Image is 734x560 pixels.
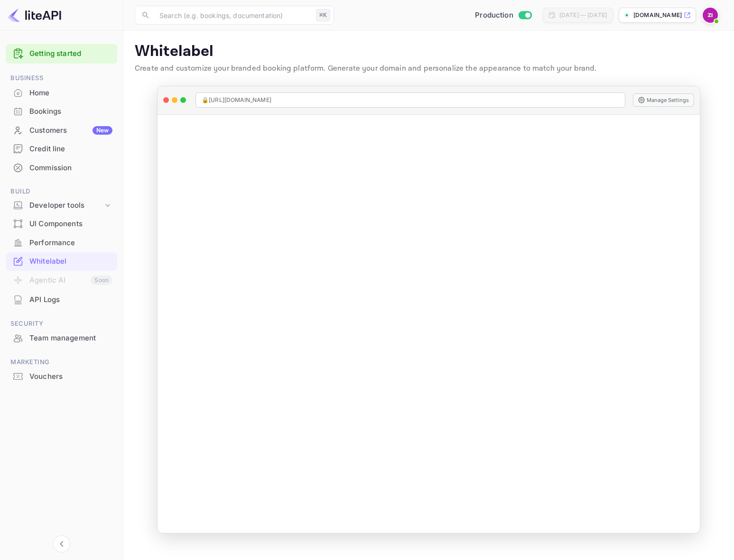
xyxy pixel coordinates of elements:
a: Commission [6,159,117,176]
a: Whitelabel [6,252,117,270]
div: Team management [29,333,112,344]
span: 🔒 [URL][DOMAIN_NAME] [202,96,271,104]
a: API Logs [6,291,117,308]
div: Customers [29,125,112,136]
div: Credit line [29,144,112,155]
div: [DATE] — [DATE] [559,11,607,19]
input: Search (e.g. bookings, documentation) [154,6,312,25]
div: Whitelabel [29,256,112,267]
p: Create and customize your branded booking platform. Generate your domain and personalize the appe... [135,63,723,74]
span: Security [6,319,117,329]
a: CustomersNew [6,121,117,139]
div: Developer tools [29,200,103,211]
div: Performance [6,234,117,252]
button: Collapse navigation [53,535,70,552]
div: Commission [29,163,112,174]
div: Vouchers [29,371,112,382]
a: Performance [6,234,117,251]
p: [DOMAIN_NAME] [633,11,682,19]
a: Bookings [6,102,117,120]
div: API Logs [6,291,117,309]
a: UI Components [6,215,117,232]
span: Marketing [6,357,117,367]
span: Business [6,73,117,83]
div: Home [6,84,117,102]
div: Performance [29,238,112,248]
a: Credit line [6,140,117,157]
div: Bookings [6,102,117,121]
div: Developer tools [6,197,117,214]
a: Home [6,84,117,101]
div: Home [29,88,112,99]
a: Getting started [29,48,112,59]
div: Vouchers [6,367,117,386]
div: Whitelabel [6,252,117,271]
div: Getting started [6,44,117,64]
div: Team management [6,329,117,348]
p: Whitelabel [135,42,723,61]
div: New [93,126,112,135]
div: UI Components [29,219,112,230]
div: Switch to Sandbox mode [471,10,535,21]
span: Production [475,10,513,21]
img: LiteAPI logo [8,8,61,23]
a: Vouchers [6,367,117,385]
img: Zenvoya Inc [703,8,718,23]
div: Commission [6,159,117,177]
div: CustomersNew [6,121,117,140]
div: API Logs [29,294,112,305]
span: Build [6,186,117,197]
div: Bookings [29,106,112,117]
div: ⌘K [316,9,330,21]
div: UI Components [6,215,117,233]
a: Team management [6,329,117,347]
button: Manage Settings [633,93,694,107]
